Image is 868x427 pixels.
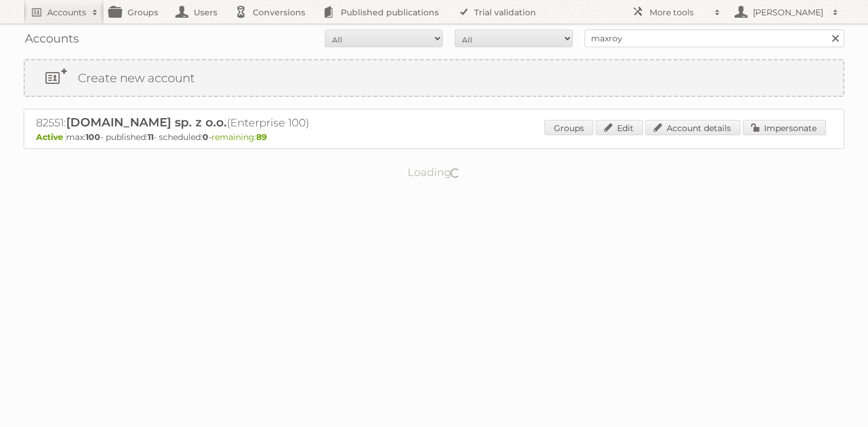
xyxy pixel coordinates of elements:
[25,60,843,96] a: Create new account
[36,115,449,131] h2: 82551: (Enterprise 100)
[36,132,66,142] span: Active
[203,132,208,142] strong: 0
[743,120,826,135] a: Impersonate
[256,132,267,142] strong: 89
[36,132,832,142] p: max: - published: - scheduled: -
[650,6,709,18] h2: More tools
[47,6,86,18] h2: Accounts
[645,120,740,135] a: Account details
[370,161,498,184] p: Loading
[596,120,643,135] a: Edit
[86,132,100,142] strong: 100
[148,132,154,142] strong: 11
[66,115,227,129] span: [DOMAIN_NAME] sp. z o.o.
[211,132,267,142] span: remaining:
[750,6,827,18] h2: [PERSON_NAME]
[544,120,593,135] a: Groups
